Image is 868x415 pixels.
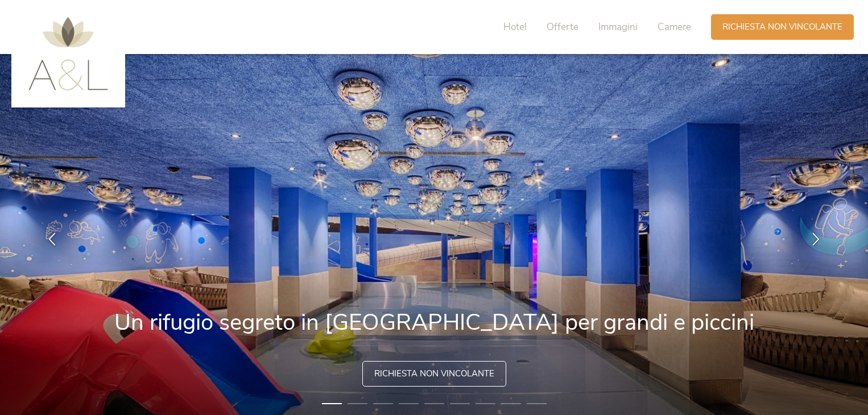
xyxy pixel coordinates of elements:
[547,20,578,34] span: Offerte
[722,21,842,33] span: Richiesta non vincolante
[28,17,108,90] img: AMONTI & LUNARIS Wellnessresort
[598,20,638,34] span: Immagini
[503,20,527,34] span: Hotel
[658,20,691,34] span: Camere
[374,368,494,380] span: Richiesta non vincolante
